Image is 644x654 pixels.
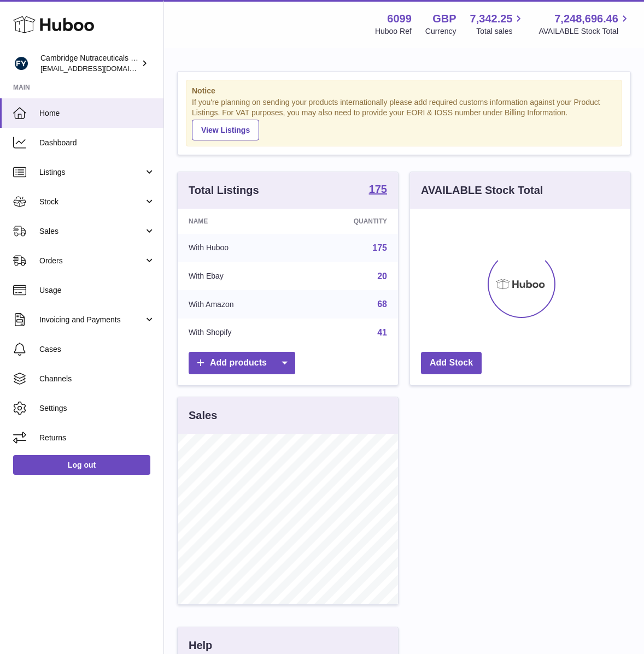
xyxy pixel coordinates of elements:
[39,374,155,384] span: Channels
[178,234,298,262] td: With Huboo
[554,11,618,26] span: 7,248,696.46
[40,53,139,74] div: Cambridge Nutraceuticals Ltd
[369,184,387,197] a: 175
[372,243,387,252] a: 175
[39,226,144,237] span: Sales
[13,55,30,72] img: huboo@camnutra.com
[13,455,150,475] a: Log out
[39,285,155,296] span: Usage
[375,26,412,37] div: Huboo Ref
[377,272,387,281] a: 20
[425,26,456,37] div: Currency
[178,209,298,234] th: Name
[421,183,543,198] h3: AVAILABLE Stock Total
[189,183,259,198] h3: Total Listings
[39,344,155,355] span: Cases
[178,319,298,347] td: With Shopify
[39,108,155,119] span: Home
[476,26,525,37] span: Total sales
[39,403,155,414] span: Settings
[39,433,155,443] span: Returns
[538,11,631,37] a: 7,248,696.46 AVAILABLE Stock Total
[39,167,144,178] span: Listings
[189,352,295,374] a: Add products
[192,120,259,140] a: View Listings
[39,197,144,207] span: Stock
[192,97,616,140] div: If you're planning on sending your products internationally please add required customs informati...
[387,11,412,26] strong: 6099
[421,352,482,374] a: Add Stock
[377,299,387,309] a: 68
[39,256,144,266] span: Orders
[470,11,513,26] span: 7,342.25
[178,290,298,319] td: With Amazon
[178,262,298,291] td: With Ebay
[538,26,631,37] span: AVAILABLE Stock Total
[432,11,456,26] strong: GBP
[298,209,398,234] th: Quantity
[189,638,212,653] h3: Help
[192,86,616,96] strong: Notice
[470,11,525,37] a: 7,342.25 Total sales
[40,64,161,73] span: [EMAIL_ADDRESS][DOMAIN_NAME]
[39,138,155,148] span: Dashboard
[377,328,387,337] a: 41
[369,184,387,195] strong: 175
[39,315,144,325] span: Invoicing and Payments
[189,408,217,423] h3: Sales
